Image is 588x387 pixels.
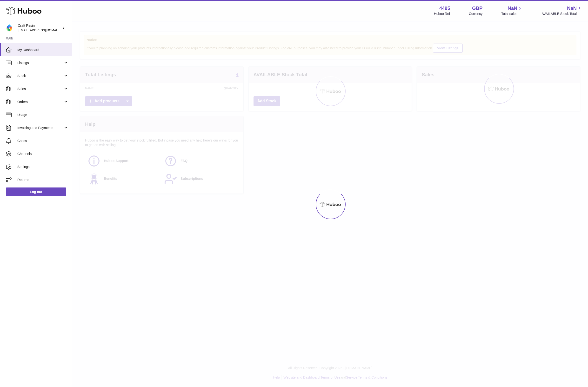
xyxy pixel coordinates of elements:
span: Invoicing and Payments [17,126,63,130]
span: Settings [17,165,68,169]
span: Listings [17,61,63,65]
span: Sales [17,87,63,91]
span: My Dashboard [17,48,68,52]
div: Huboo Ref [434,12,450,16]
span: AVAILABLE Stock Total [541,12,582,16]
span: Orders [17,100,63,104]
span: Total sales [501,12,523,16]
a: NaN AVAILABLE Stock Total [541,5,582,16]
span: Stock [17,74,63,78]
a: Log out [6,187,66,196]
strong: 4495 [439,5,450,12]
span: NaN [567,5,577,12]
a: NaN Total sales [501,5,523,16]
span: Returns [17,178,68,182]
strong: GBP [472,5,482,12]
span: Cases [17,139,68,143]
div: Craft Resin [18,23,61,32]
span: Usage [17,113,68,117]
span: NaN [508,5,517,12]
span: [EMAIL_ADDRESS][DOMAIN_NAME] [18,28,71,32]
span: Channels [17,152,68,156]
img: craftresinuk@gmail.com [6,24,13,32]
div: Currency [469,12,483,16]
